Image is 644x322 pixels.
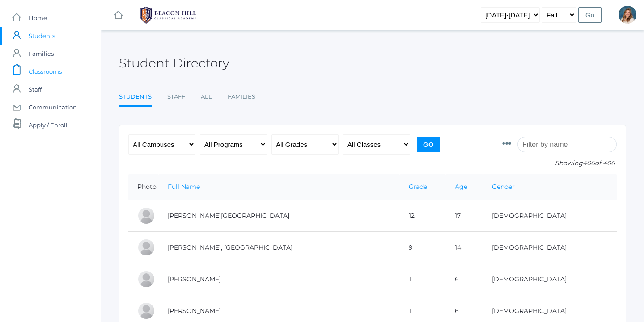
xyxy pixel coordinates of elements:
td: 9 [400,232,446,263]
div: Dominic Abrea [137,270,155,288]
span: Communication [29,98,77,116]
td: [PERSON_NAME][GEOGRAPHIC_DATA] [159,200,400,232]
div: Grayson Abrea [137,302,155,320]
a: All [201,88,212,106]
th: Photo [128,174,159,200]
a: Age [455,183,467,191]
a: Full Name [168,183,200,191]
td: 1 [400,263,446,295]
div: Liv Barber [619,6,636,24]
div: Charlotte Abdulla [137,207,155,225]
td: [DEMOGRAPHIC_DATA] [483,263,617,295]
td: 12 [400,200,446,232]
input: Go [417,137,440,152]
h2: Student Directory [119,56,229,70]
td: [PERSON_NAME], [GEOGRAPHIC_DATA] [159,232,400,263]
a: Gender [492,183,515,191]
td: [DEMOGRAPHIC_DATA] [483,200,617,232]
td: [DEMOGRAPHIC_DATA] [483,232,617,263]
p: Showing of 406 [502,159,617,168]
input: Filter by name [517,137,617,152]
img: BHCALogos-05-308ed15e86a5a0abce9b8dd61676a3503ac9727e845dece92d48e8588c001991.png [135,4,202,26]
td: [PERSON_NAME] [159,263,400,295]
span: Students [29,27,55,45]
span: Classrooms [29,63,62,80]
span: Home [29,9,47,27]
input: Go [578,7,602,23]
span: 406 [583,159,595,167]
td: 17 [446,200,483,232]
span: Families [29,45,54,63]
td: 6 [446,263,483,295]
a: Students [119,88,152,107]
td: 14 [446,232,483,263]
a: Families [228,88,255,106]
span: Staff [29,80,42,98]
div: Phoenix Abdulla [137,238,155,256]
span: Apply / Enroll [29,116,68,134]
a: Staff [167,88,185,106]
a: Grade [409,183,427,191]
